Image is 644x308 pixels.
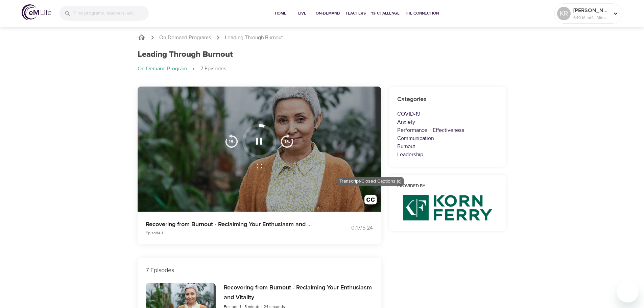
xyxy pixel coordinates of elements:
img: KF%20green%20logo%202.20.2025.png [403,195,492,220]
p: Episode 1 [146,230,314,236]
img: 15s_next.svg [280,134,294,148]
p: 7 Episodes [146,266,373,275]
p: [PERSON_NAME] [573,6,609,15]
nav: breadcrumb [138,33,507,42]
h6: Categories [397,95,499,104]
p: Anxiety [397,118,499,126]
div: 0:17 / 5:24 [322,224,373,232]
p: 640 Mindful Minutes [573,15,609,21]
p: Performance + Effectiveness [397,126,499,134]
p: On-Demand Program [138,65,187,73]
span: Live [294,10,310,17]
p: Burnout [397,142,499,150]
p: Recovering from Burnout - Reclaiming Your Enthusiasm and Vitality [146,220,314,229]
a: On-Demand Programs [159,34,211,42]
nav: breadcrumb [138,65,507,73]
input: Find programs, teachers, etc... [74,6,149,21]
img: open_caption.svg [364,195,377,208]
span: 1% Challenge [371,10,400,17]
span: On-Demand [316,10,340,17]
img: logo [22,4,51,20]
img: 15s_prev.svg [225,134,238,148]
span: Teachers [345,10,366,17]
iframe: Button to launch messaging window [617,281,639,303]
span: The Connection [405,10,439,17]
p: Leading Through Burnout [225,34,283,42]
h6: Provided by [397,183,499,190]
p: 7 Episodes [200,65,226,73]
p: Communication [397,134,499,142]
h6: Recovering from Burnout - Reclaiming Your Enthusiasm and Vitality [224,283,373,303]
p: Leadership [397,150,499,159]
span: Home [272,10,289,17]
div: KR [557,7,571,20]
p: COVID-19 [397,110,499,118]
h1: Leading Through Burnout [138,50,233,60]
